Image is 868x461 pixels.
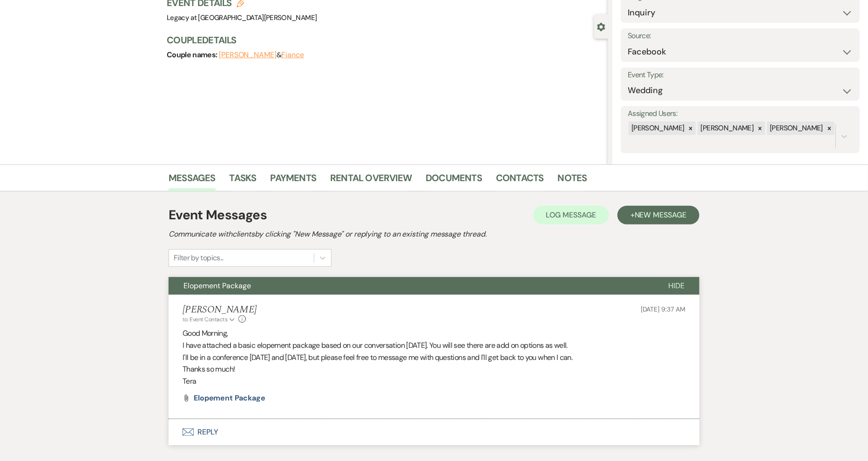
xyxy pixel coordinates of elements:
div: [PERSON_NAME] [767,122,824,135]
a: Rental Overview [330,170,412,191]
button: Close lead details [597,22,605,31]
button: [PERSON_NAME] [219,51,277,59]
h2: Communicate with clients by clicking "New Message" or replying to an existing message thread. [169,229,699,240]
h5: [PERSON_NAME] [183,304,257,316]
button: Hide [653,277,699,295]
a: Contacts [496,170,544,191]
p: I'll be in a conference [DATE] and [DATE], but please feel free to message me with questions and ... [183,352,685,364]
a: Elopement Package [194,394,265,402]
span: Hide [668,281,685,291]
p: Good Morning, [183,327,685,339]
p: Tera [183,375,685,387]
a: Messages [169,170,216,191]
a: Payments [271,170,317,191]
span: Elopement Package [183,281,251,291]
span: Log Message [546,210,596,220]
a: Notes [558,170,587,191]
span: Couple names: [167,50,219,60]
button: Fiance [281,51,304,59]
span: Elopement Package [194,393,265,403]
span: Legacy at [GEOGRAPHIC_DATA][PERSON_NAME] [167,13,317,22]
p: Thanks so much! [183,363,685,375]
button: Reply [169,419,699,445]
button: +New Message [617,206,699,224]
button: to: Event Contacts [183,315,236,324]
div: [PERSON_NAME] [629,122,686,135]
p: I have attached a basic elopement package based on our conversation [DATE]. You will see there ar... [183,339,685,352]
h1: Event Messages [169,205,267,225]
h3: Couple Details [167,34,598,47]
span: to: Event Contacts [183,316,227,323]
button: Elopement Package [169,277,653,295]
label: Source: [628,29,853,43]
div: Filter by topics... [174,252,224,264]
a: Documents [426,170,482,191]
div: [PERSON_NAME] [698,122,755,135]
button: Log Message [533,206,609,224]
a: Tasks [230,170,257,191]
label: Event Type: [628,68,853,82]
span: New Message [635,210,686,220]
label: Assigned Users: [628,107,853,121]
span: [DATE] 9:37 AM [641,305,685,313]
span: & [219,50,304,60]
